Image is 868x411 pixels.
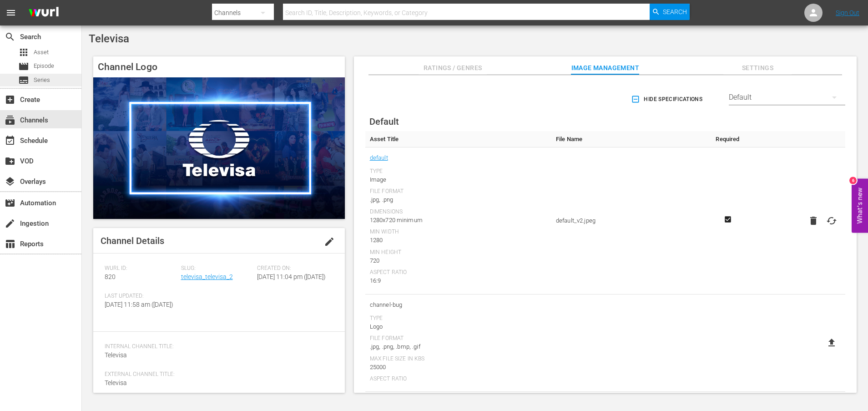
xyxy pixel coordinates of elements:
[5,115,15,126] span: Channels
[105,371,329,378] span: External Channel Title:
[708,131,747,147] th: Required
[105,351,127,359] span: Televisa
[370,269,547,276] div: Aspect Ratio
[629,86,706,112] button: Hide Specifications
[370,342,547,351] div: .jpg, .png, .bmp, .gif
[571,62,639,74] span: Image Management
[551,147,708,294] td: default_v2.jpeg
[370,276,547,285] div: 16:9
[722,215,733,223] svg: Required
[5,238,15,249] span: Reports
[105,265,177,272] span: Wurl ID:
[34,48,49,57] span: Asset
[105,301,173,308] span: [DATE] 11:58 am ([DATE])
[89,32,129,45] span: Televisa
[5,94,15,105] span: Create
[34,76,50,85] span: Series
[370,208,547,216] div: Dimensions
[370,299,547,311] span: channel-bug
[370,228,547,236] div: Min Width
[723,62,792,74] span: Settings
[836,9,859,16] a: Sign Out
[370,249,547,256] div: Min Height
[105,343,329,350] span: Internal Channel Title:
[34,61,54,71] span: Episode
[101,235,164,246] span: Channel Details
[5,198,15,208] span: Automation
[370,322,547,331] div: Logo
[105,379,127,386] span: Televisa
[370,236,547,245] div: 1280
[18,75,29,86] span: Series
[5,135,15,146] span: Schedule
[370,375,547,383] div: Aspect Ratio
[257,273,326,280] span: [DATE] 11:04 pm ([DATE])
[105,293,177,300] span: Last Updated:
[18,61,29,72] span: Episode
[852,178,868,233] button: Open Feedback Widget
[105,273,116,280] span: 820
[849,177,857,184] div: 6
[370,168,547,175] div: Type
[5,156,15,167] span: VOD
[18,47,29,58] span: Asset
[370,355,547,363] div: Max File Size In Kbs
[370,335,547,342] div: File Format
[633,95,702,104] span: Hide Specifications
[370,152,388,164] a: default
[93,56,345,77] h4: Channel Logo
[93,77,345,219] img: Televisa
[370,363,547,372] div: 25000
[22,2,66,24] img: ans4CAIJ8jUAAAAAAAAAAAAAAAAAAAAAAAAgQb4GAAAAAAAAAAAAAAAAAAAAAAAAJMjXAAAAAAAAAAAAAAAAAAAAAAAAgAT5G...
[5,31,15,42] span: Search
[419,62,487,74] span: Ratings / Genres
[369,116,399,127] span: Default
[650,4,690,20] button: Search
[370,256,547,265] div: 720
[5,218,15,229] span: Ingestion
[370,195,547,204] div: .jpg, .png
[370,188,547,195] div: File Format
[729,85,845,110] div: Default
[5,7,16,18] span: menu
[5,176,15,187] span: Overlays
[370,315,547,322] div: Type
[370,175,547,184] div: Image
[370,216,547,225] div: 1280x720 minimum
[181,273,233,280] a: televisa_televisa_2
[181,265,253,272] span: Slug:
[365,131,551,147] th: Asset Title
[324,236,335,247] span: edit
[551,131,708,147] th: File Name
[663,4,687,20] span: Search
[257,265,329,272] span: Created On:
[318,231,340,253] button: edit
